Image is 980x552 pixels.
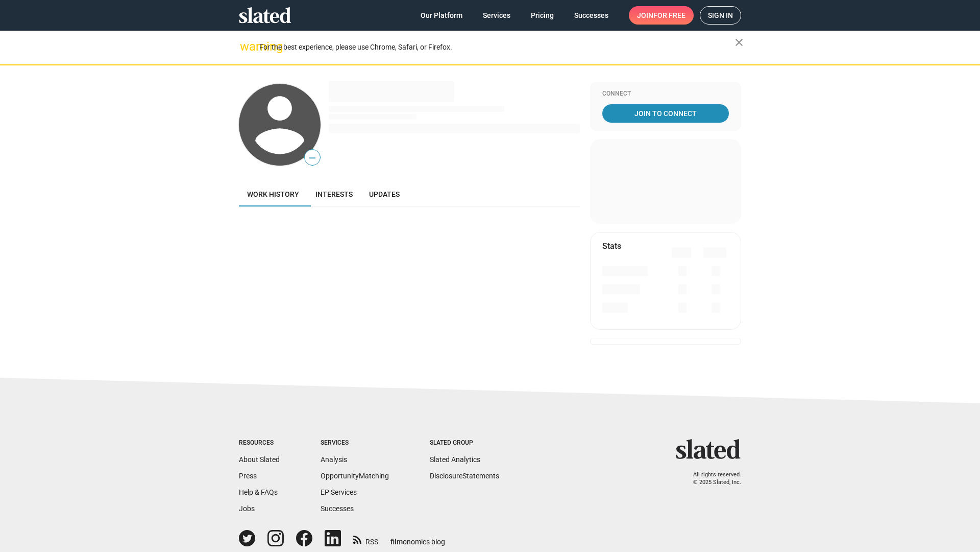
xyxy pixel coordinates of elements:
a: Updates [361,182,408,206]
span: Join To Connect [604,104,727,123]
a: Analysis [321,455,347,464]
a: DisclosureStatements [430,472,499,480]
div: Connect [602,90,729,98]
span: film [390,538,403,546]
div: Slated Group [430,439,499,447]
a: Join To Connect [602,104,729,123]
span: — [305,151,320,165]
span: Pricing [531,6,554,25]
a: Sign in [700,6,741,25]
div: Services [321,439,389,447]
a: Our Platform [412,6,471,25]
a: Services [475,6,519,25]
span: Our Platform [421,6,462,25]
span: Services [483,6,510,25]
a: Help & FAQs [239,488,278,496]
a: Press [239,472,257,480]
mat-card-title: Stats [602,241,621,251]
div: For the best experience, please use Chrome, Safari, or Firefox. [259,40,735,54]
span: Successes [574,6,608,25]
mat-icon: warning [240,40,252,53]
a: Work history [239,182,307,206]
a: About Slated [239,455,280,464]
a: OpportunityMatching [321,472,389,480]
a: EP Services [321,488,357,496]
span: Updates [369,190,400,198]
span: Sign in [708,7,733,24]
a: RSS [353,531,378,547]
a: Successes [566,6,617,25]
span: for free [653,6,685,25]
span: Join [637,6,685,25]
a: Slated Analytics [430,455,480,464]
a: Pricing [523,6,562,25]
div: Resources [239,439,280,447]
a: Joinfor free [629,6,694,25]
mat-icon: close [733,36,745,49]
a: Successes [321,504,354,513]
span: Interests [315,190,353,198]
a: filmonomics blog [390,529,445,547]
a: Interests [307,182,361,206]
a: Jobs [239,504,255,513]
p: All rights reserved. © 2025 Slated, Inc. [682,471,741,486]
span: Work history [247,190,299,198]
